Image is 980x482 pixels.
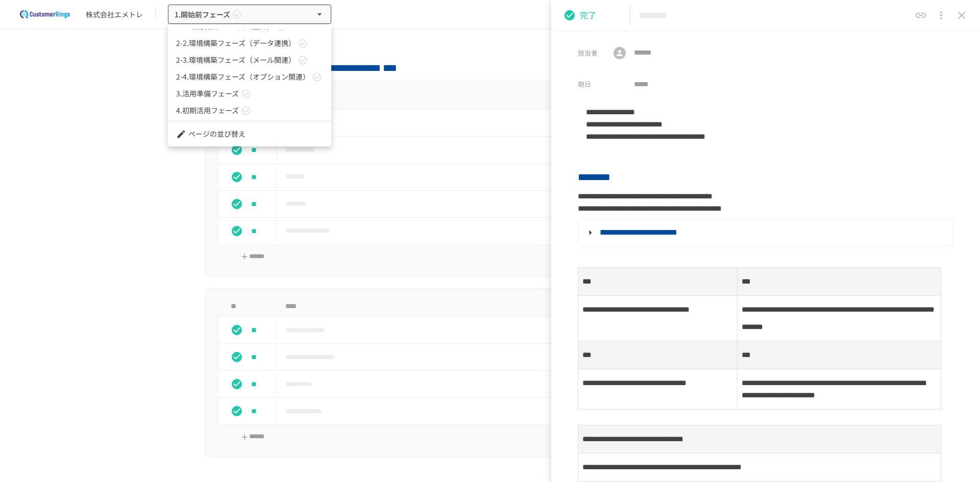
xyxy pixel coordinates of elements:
[176,105,239,116] span: 4.初期活用フェーズ
[176,55,296,65] span: 2-3.環境構築フェーズ（メール関連）
[168,125,331,142] li: ページの並び替え
[176,38,296,48] span: 2-2.環境構築フェーズ（データ連携）
[176,71,310,82] span: 2-4.環境構築フェーズ（オプション関連）
[176,88,239,99] span: 3.活用準備フェーズ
